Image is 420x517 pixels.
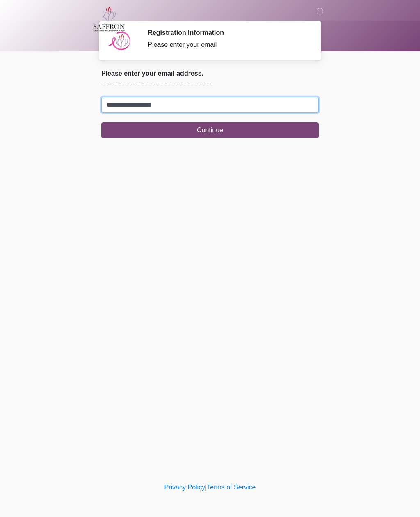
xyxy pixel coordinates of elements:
div: Please enter your email [148,40,306,50]
button: Continue [101,122,319,138]
a: Terms of Service [207,484,256,491]
h2: Please enter your email address. [101,69,319,77]
p: ~~~~~~~~~~~~~~~~~~~~~~~~~~~~~ [101,80,319,90]
a: Privacy Policy [164,484,205,491]
img: Agent Avatar [107,29,132,53]
a: | [205,484,207,491]
img: Saffron Laser Aesthetics and Medical Spa Logo [93,6,125,32]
